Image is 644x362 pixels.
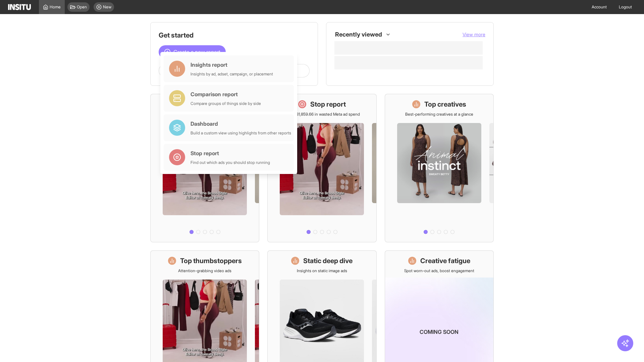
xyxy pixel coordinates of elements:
[191,160,270,165] div: Find out which ads you should stop running
[424,100,466,109] h1: Top creatives
[463,32,485,37] span: View more
[180,256,242,265] h1: Top thumbstoppers
[178,268,231,274] p: Attention-grabbing video ads
[191,149,270,157] div: Stop report
[191,120,291,128] div: Dashboard
[191,130,291,136] div: Build a custom view using highlights from other reports
[297,268,347,274] p: Insights on static image ads
[173,48,220,56] span: Create a new report
[159,45,226,59] button: Create a new report
[103,4,111,10] span: New
[191,90,261,98] div: Comparison report
[405,112,473,117] p: Best-performing creatives at a glance
[50,4,61,10] span: Home
[284,112,360,117] p: Save £31,859.66 in wasted Meta ad spend
[303,256,353,265] h1: Static deep dive
[150,94,259,242] a: What's live nowSee all active ads instantly
[385,94,494,242] a: Top creativesBest-performing creatives at a glance
[310,100,346,109] h1: Stop report
[267,94,376,242] a: Stop reportSave £31,859.66 in wasted Meta ad spend
[463,31,485,38] button: View more
[159,31,310,40] h1: Get started
[191,71,273,77] div: Insights by ad, adset, campaign, or placement
[8,4,31,10] img: Logo
[191,61,273,69] div: Insights report
[77,4,87,10] span: Open
[191,101,261,106] div: Compare groups of things side by side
